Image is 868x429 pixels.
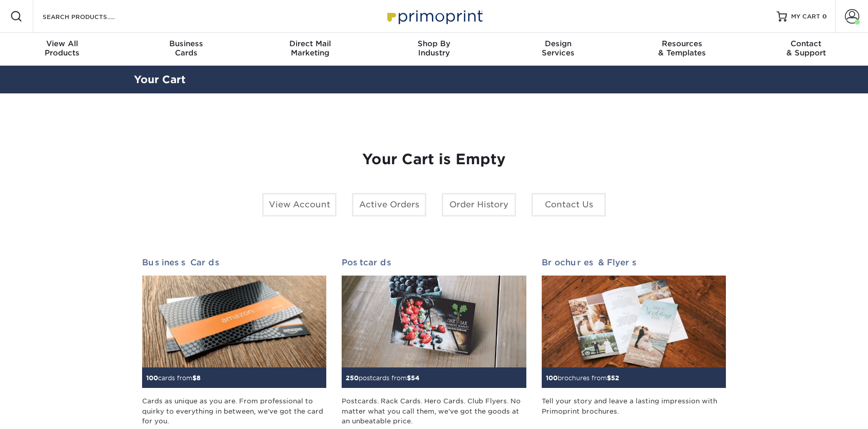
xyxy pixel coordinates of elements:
[372,33,496,66] a: Shop ByIndustry
[142,258,326,267] h2: Business Cards
[146,374,201,382] small: cards from
[142,276,326,368] img: Business Cards
[196,374,201,382] span: 8
[352,193,426,217] a: Active Orders
[124,33,248,66] a: BusinessCards
[124,39,248,57] div: Cards
[620,39,744,48] span: Resources
[248,33,372,66] a: Direct MailMarketing
[372,39,496,48] span: Shop By
[442,193,516,217] a: Order History
[744,39,868,57] div: & Support
[346,374,420,382] small: postcards from
[611,374,619,382] span: 52
[546,374,619,382] small: brochures from
[822,13,827,20] span: 0
[262,193,337,217] a: View Account
[248,39,372,48] span: Direct Mail
[124,39,248,48] span: Business
[496,33,620,66] a: DesignServices
[346,374,359,382] span: 250
[542,276,726,368] img: Brochures & Flyers
[342,396,526,426] div: Postcards. Rack Cards. Hero Cards. Club Flyers. No matter what you call them, we've got the goods...
[411,374,420,382] span: 54
[496,39,620,57] div: Services
[248,39,372,57] div: Marketing
[134,73,186,86] a: Your Cart
[372,39,496,57] div: Industry
[607,374,611,382] span: $
[496,39,620,48] span: Design
[542,396,726,426] div: Tell your story and leave a lasting impression with Primoprint brochures.
[342,258,526,267] h2: Postcards
[620,33,744,66] a: Resources& Templates
[42,10,142,23] input: SEARCH PRODUCTS.....
[546,374,558,382] span: 100
[744,33,868,66] a: Contact& Support
[744,39,868,48] span: Contact
[791,12,820,21] span: MY CART
[531,193,606,217] a: Contact Us
[620,39,744,57] div: & Templates
[192,374,196,382] span: $
[383,5,485,27] img: Primoprint
[407,374,411,382] span: $
[542,258,726,267] h2: Brochures & Flyers
[142,151,726,168] h1: Your Cart is Empty
[142,396,326,426] div: Cards as unique as you are. From professional to quirky to everything in between, we've got the c...
[146,374,158,382] span: 100
[342,276,526,368] img: Postcards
